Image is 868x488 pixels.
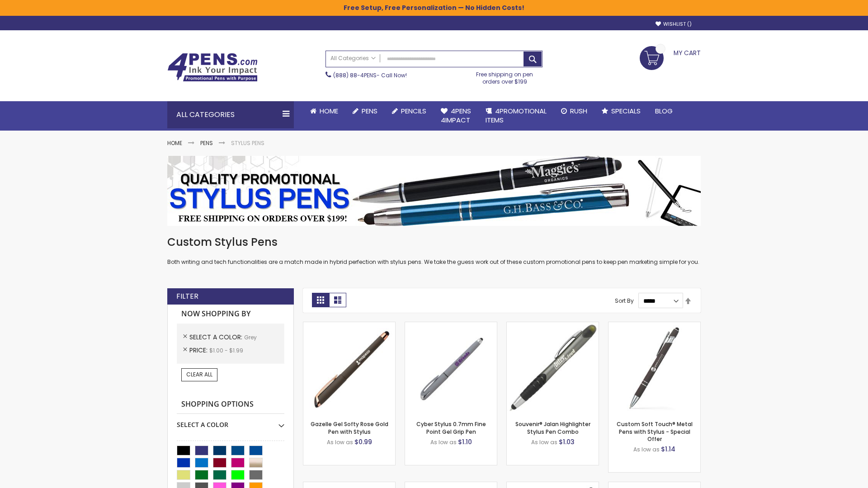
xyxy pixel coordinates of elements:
[333,71,407,79] span: - Call Now!
[200,139,213,147] a: Pens
[231,139,264,147] strong: Stylus Pens
[209,347,243,354] span: $1.00 - $1.99
[189,346,209,355] span: Price
[633,446,660,453] span: As low as
[176,291,198,301] strong: Filter
[594,101,648,121] a: Specials
[617,420,693,442] a: Custom Soft Touch® Metal Pens with Stylus - Special Offer
[330,55,376,62] span: All Categories
[167,235,701,266] div: Both writing and tech functionalities are a match made in hybrid perfection with stylus pens. We ...
[467,67,543,85] div: Free shipping on pen orders over $199
[345,101,385,121] a: Pens
[615,297,634,305] label: Sort By
[531,438,557,446] span: As low as
[661,445,675,454] span: $1.14
[189,333,244,342] span: Select A Color
[167,139,182,147] a: Home
[507,322,599,329] a: Souvenir® Jalan Highlighter Stylus Pen Combo-Grey
[312,293,329,307] strong: Grid
[570,106,587,116] span: Rush
[326,51,380,66] a: All Categories
[385,101,434,121] a: Pencils
[354,437,372,446] span: $0.99
[177,395,284,414] strong: Shopping Options
[559,437,575,446] span: $1.03
[320,106,338,116] span: Home
[416,420,486,435] a: Cyber Stylus 0.7mm Fine Point Gel Grip Pen
[244,333,257,341] span: Grey
[327,438,353,446] span: As low as
[401,106,426,116] span: Pencils
[486,106,547,125] span: 4PROMOTIONAL ITEMS
[303,322,395,329] a: Gazelle Gel Softy Rose Gold Pen with Stylus-Grey
[507,322,599,414] img: Souvenir® Jalan Highlighter Stylus Pen Combo-Grey
[303,101,345,121] a: Home
[609,322,700,414] img: Custom Soft Touch® Metal Pens with Stylus-Grey
[434,101,478,131] a: 4Pens4impact
[609,322,700,329] a: Custom Soft Touch® Metal Pens with Stylus-Grey
[167,101,294,128] div: All Categories
[655,106,673,116] span: Blog
[405,322,497,414] img: Cyber Stylus 0.7mm Fine Point Gel Grip Pen-Grey
[167,235,701,249] h1: Custom Stylus Pens
[333,71,377,79] a: (888) 88-4PENS
[167,156,701,226] img: Stylus Pens
[311,420,388,435] a: Gazelle Gel Softy Rose Gold Pen with Stylus
[648,101,680,121] a: Blog
[181,368,217,381] a: Clear All
[554,101,594,121] a: Rush
[430,438,457,446] span: As low as
[611,106,641,116] span: Specials
[177,305,284,324] strong: Now Shopping by
[186,371,212,378] span: Clear All
[458,437,472,446] span: $1.10
[405,322,497,329] a: Cyber Stylus 0.7mm Fine Point Gel Grip Pen-Grey
[441,106,471,125] span: 4Pens 4impact
[362,106,377,116] span: Pens
[478,101,554,131] a: 4PROMOTIONALITEMS
[303,322,395,414] img: Gazelle Gel Softy Rose Gold Pen with Stylus-Grey
[167,53,258,82] img: 4Pens Custom Pens and Promotional Products
[177,414,284,429] div: Select A Color
[515,420,590,435] a: Souvenir® Jalan Highlighter Stylus Pen Combo
[656,21,692,28] a: Wishlist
